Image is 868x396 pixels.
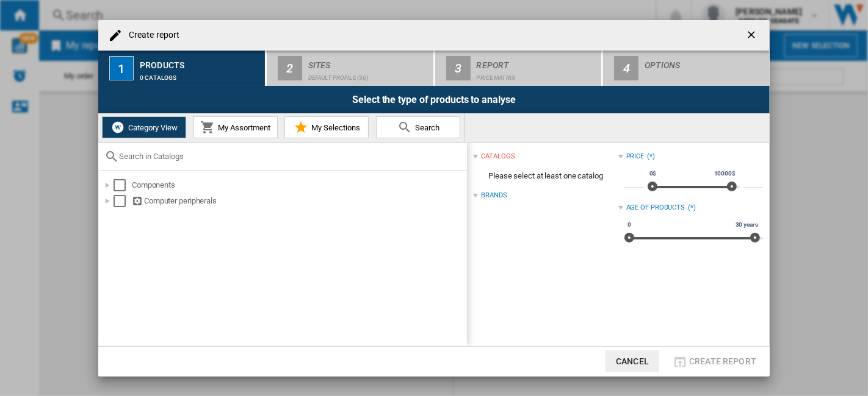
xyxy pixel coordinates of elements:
[477,55,597,68] div: Report
[132,195,465,207] div: Computer peripherals
[745,29,760,43] ng-md-icon: getI18NText('BUTTONS.CLOSE_DIALOG')
[132,179,465,191] div: Components
[734,220,760,230] span: 30 years
[193,116,278,138] button: My Assortment
[435,51,603,86] button: 3 Report Price Matrix
[98,86,770,113] div: Select the type of products to analyse
[114,179,132,191] md-checkbox: Select
[308,68,429,81] div: Default profile (36)
[140,68,260,81] div: 0 catalogs
[284,116,369,138] button: My Selections
[308,123,360,132] span: My Selections
[606,350,659,372] button: Cancel
[278,56,302,80] div: 2
[125,123,178,132] span: Category View
[215,123,270,132] span: My Assortment
[481,191,507,200] div: Brands
[412,123,439,132] span: Search
[614,56,638,80] div: 4
[102,116,186,138] button: Category View
[308,55,429,68] div: Sites
[481,152,515,161] div: catalogs
[446,56,471,80] div: 3
[669,350,760,372] button: Create report
[626,220,633,230] span: 0
[267,51,435,86] button: 2 Sites Default profile (36)
[109,56,134,80] div: 1
[477,68,597,81] div: Price Matrix
[626,203,685,213] div: Age of products
[712,169,737,179] span: 10000$
[689,356,756,366] span: Create report
[98,20,770,377] md-dialog: Create report ...
[648,169,659,179] span: 0$
[110,120,125,135] img: wiser-icon-white.png
[473,164,618,188] span: Please select at least one catalog
[123,29,179,41] h4: Create report
[626,152,645,161] div: Price
[740,23,765,48] button: getI18NText('BUTTONS.CLOSE_DIALOG')
[645,55,765,68] div: Options
[119,152,461,161] input: Search in Catalogs
[98,51,266,86] button: 1 Products 0 catalogs
[603,51,770,86] button: 4 Options
[376,116,460,138] button: Search
[114,195,132,207] md-checkbox: Select
[140,55,260,68] div: Products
